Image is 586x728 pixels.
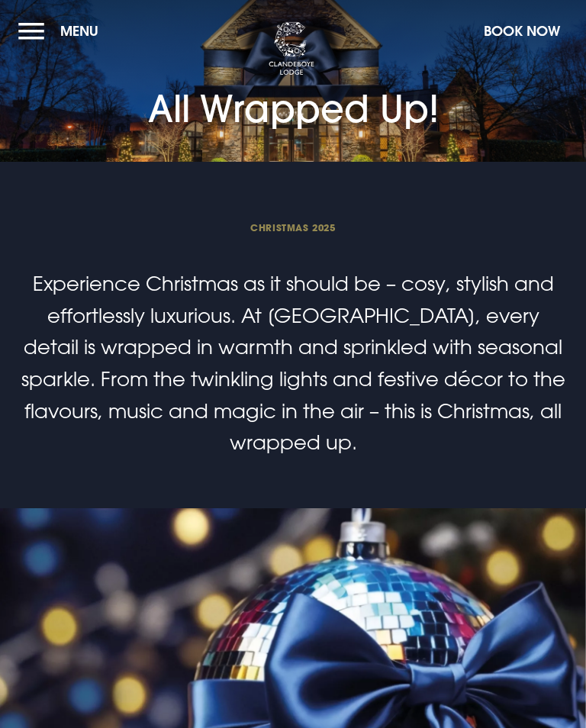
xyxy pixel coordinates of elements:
[60,22,98,40] span: Menu
[269,22,314,76] img: Clandeboye Lodge
[18,14,106,47] button: Menu
[18,221,568,234] span: Christmas 2025
[18,268,568,459] p: Experience Christmas as it should be – cosy, stylish and effortlessly luxurious. At [GEOGRAPHIC_D...
[476,14,568,47] button: Book Now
